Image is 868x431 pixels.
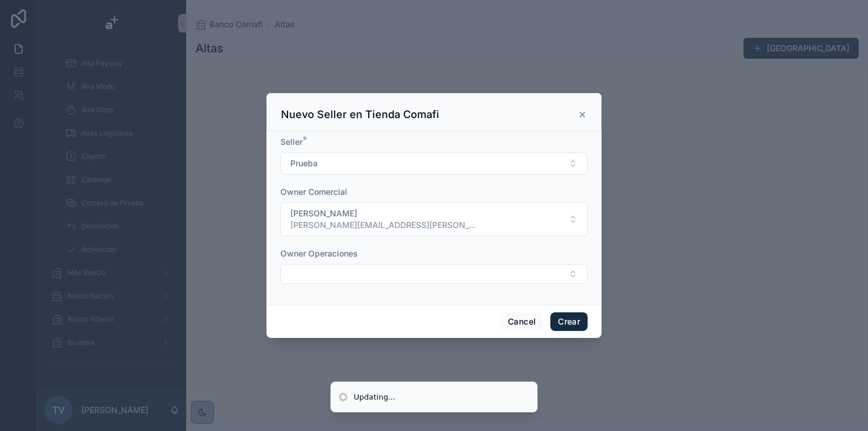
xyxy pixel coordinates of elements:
[280,264,588,284] button: Select Button
[290,208,476,219] span: [PERSON_NAME]
[280,187,347,197] span: Owner Comercial
[354,391,396,403] div: Updating...
[550,312,588,331] button: Crear
[280,248,358,258] span: Owner Operaciones
[281,108,439,122] h3: Nuevo Seller en Tienda Comafi
[280,152,588,174] button: Select Button
[280,137,303,147] span: Seller
[280,202,588,236] button: Select Button
[290,158,318,169] span: Prueba
[500,312,543,331] button: Cancel
[290,219,476,231] span: [PERSON_NAME][EMAIL_ADDRESS][PERSON_NAME][DOMAIN_NAME]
